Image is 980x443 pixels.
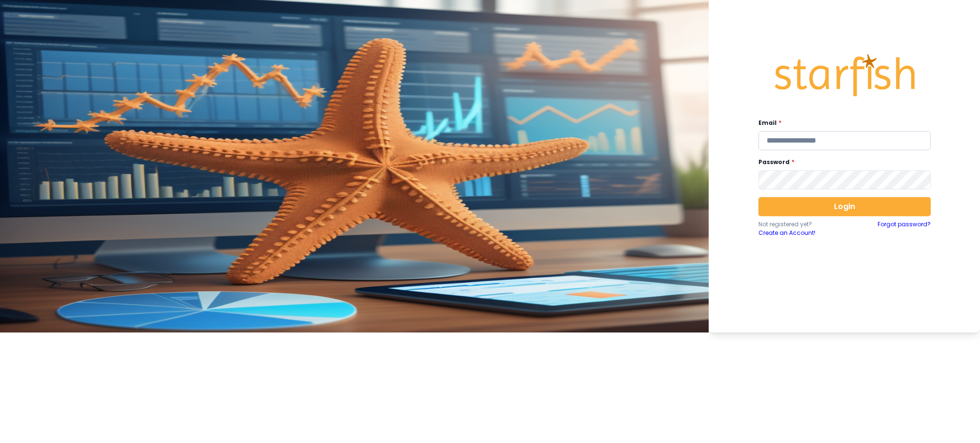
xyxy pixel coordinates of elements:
p: Not registered yet? [758,220,845,229]
label: Password [758,158,925,166]
label: Email [758,119,925,127]
img: Logo.42cb71d561138c82c4ab.png [773,45,916,105]
button: Login [758,197,931,216]
a: Forgot password? [878,220,931,237]
a: Create an Account! [758,229,845,237]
